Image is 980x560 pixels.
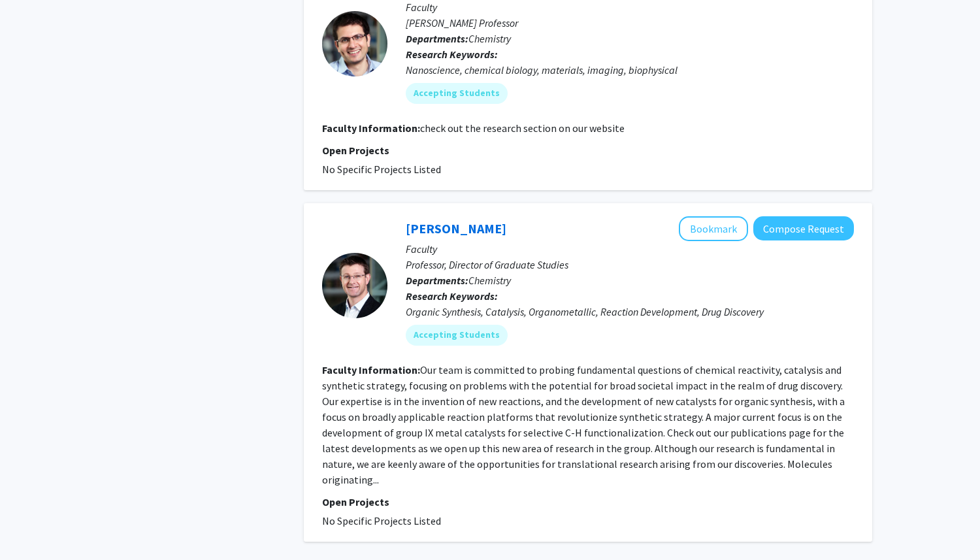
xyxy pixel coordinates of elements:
p: Open Projects [322,494,854,510]
b: Research Keywords: [406,289,498,303]
fg-read-more: Our team is committed to probing fundamental questions of chemical reactivity, catalysis and synt... [322,363,845,486]
span: No Specific Projects Listed [322,514,441,527]
b: Faculty Information: [322,122,420,135]
b: Departments: [406,32,468,45]
span: No Specific Projects Listed [322,163,441,176]
p: Faculty [406,241,854,257]
p: Professor, Director of Graduate Studies [406,257,854,272]
a: [PERSON_NAME] [406,220,506,237]
fg-read-more: check out the research section on our website [420,122,625,135]
div: Organic Synthesis, Catalysis, Organometallic, Reaction Development, Drug Discovery [406,304,854,320]
div: Nanoscience, chemical biology, materials, imaging, biophysical [406,62,854,78]
mat-chip: Accepting Students [406,83,508,104]
p: [PERSON_NAME] Professor [406,15,854,31]
iframe: Chat [10,501,56,550]
b: Faculty Information: [322,363,420,376]
button: Compose Request to Simon Blakey [753,216,854,240]
mat-chip: Accepting Students [406,325,508,346]
span: Chemistry [468,32,511,45]
span: Chemistry [468,274,511,287]
button: Add Simon Blakey to Bookmarks [679,216,748,241]
b: Departments: [406,274,468,287]
b: Research Keywords: [406,48,498,61]
p: Open Projects [322,142,854,158]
